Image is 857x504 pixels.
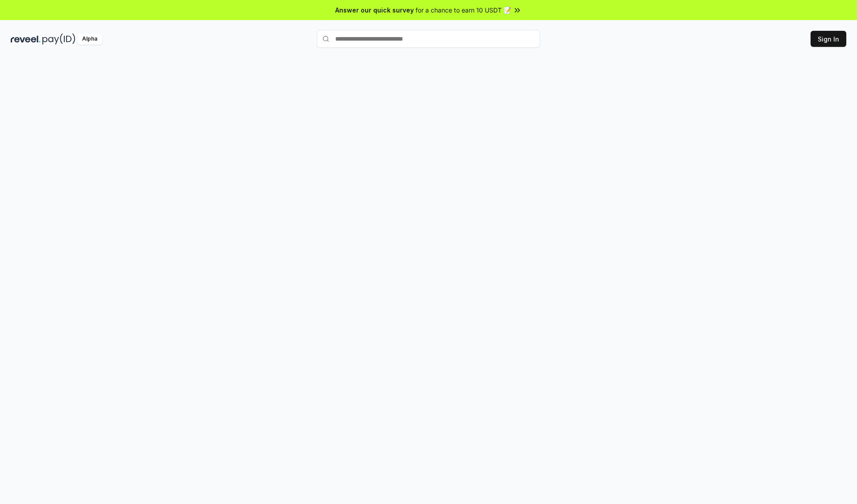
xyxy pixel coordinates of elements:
img: reveel_dark [11,33,41,45]
div: Alpha [77,33,102,45]
img: pay_id [42,33,75,45]
span: Answer our quick survey [335,5,414,15]
button: Sign In [811,31,846,47]
span: for a chance to earn 10 USDT 📝 [416,5,511,15]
